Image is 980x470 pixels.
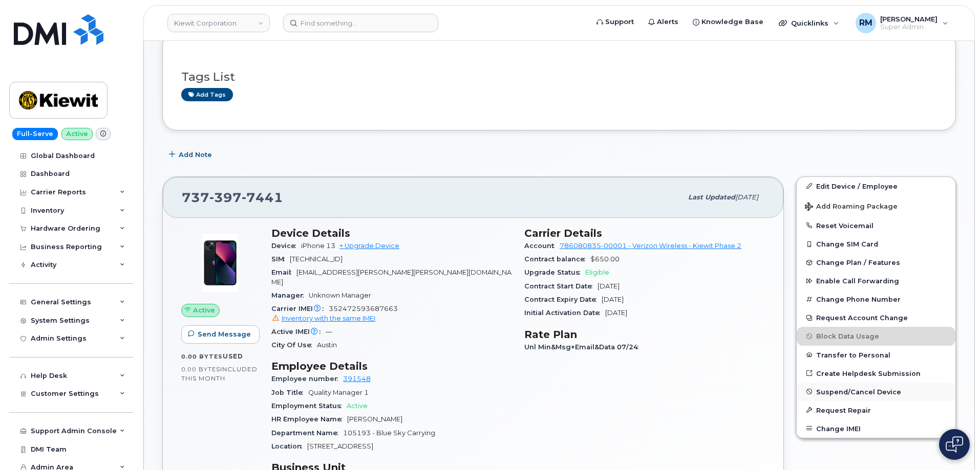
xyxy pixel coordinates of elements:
button: Change IMEI [797,419,955,438]
span: Employee number [271,375,343,383]
h3: Tags List [181,71,937,83]
span: 0.00 Bytes [181,366,220,373]
span: Job Title [271,389,308,396]
span: [EMAIL_ADDRESS][PERSON_NAME][PERSON_NAME][DOMAIN_NAME] [271,268,512,285]
button: Enable Call Forwarding [797,272,955,290]
a: Add tags [181,88,233,101]
h3: Device Details [271,227,512,239]
div: Rachel Miller [848,13,955,33]
span: Carrier IMEI [271,305,329,312]
span: Manager [271,292,309,299]
span: 352472593687663 [271,305,512,323]
a: Kiewit Corporation [167,14,270,32]
span: Austin [317,341,337,349]
span: Device [271,242,301,250]
button: Request Repair [797,401,955,419]
span: Upgrade Status [524,268,585,276]
a: Knowledge Base [686,12,771,32]
span: iPhone 13 [301,242,335,250]
h3: Employee Details [271,360,512,372]
input: Find something... [283,14,438,32]
button: Add Roaming Package [797,195,955,216]
span: [PERSON_NAME] [880,15,938,23]
a: Edit Device / Employee [797,177,955,195]
span: Location [271,442,307,450]
span: [TECHNICAL_ID] [290,255,343,263]
span: Department Name [271,429,343,437]
span: [DATE] [602,296,624,303]
span: Suspend/Cancel Device [816,388,901,395]
div: Quicklinks [772,13,846,33]
h3: Rate Plan [524,328,765,341]
button: Send Message [181,325,260,344]
span: [DATE] [735,193,758,201]
span: [DATE] [598,282,620,290]
span: Unknown Manager [309,292,371,299]
img: Open chat [946,436,963,453]
span: Eligible [585,268,609,276]
span: City Of Use [271,341,317,349]
img: image20231002-3703462-1ig824h.jpeg [189,232,251,294]
span: Active IMEI [271,328,326,335]
button: Transfer to Personal [797,346,955,364]
span: Active [193,305,215,315]
span: Inventory with the same IMEI [282,315,375,322]
span: 105193 - Blue Sky Carrying [343,429,435,437]
button: Block Data Usage [797,327,955,345]
span: 0.00 Bytes [181,353,223,360]
button: Add Note [162,146,221,164]
span: Support [605,17,634,27]
span: HR Employee Name [271,415,347,423]
span: — [326,328,332,335]
button: Reset Voicemail [797,216,955,235]
a: 391548 [343,375,371,383]
a: Alerts [641,12,686,32]
span: Contract Expiry Date [524,296,602,303]
span: included this month [181,365,258,382]
a: 786080835-00001 - Verizon Wireless - Kiewit Phase 2 [560,242,741,250]
span: Enable Call Forwarding [816,277,899,285]
span: RM [859,17,872,29]
span: Contract Start Date [524,282,598,290]
button: Change Phone Number [797,290,955,308]
span: Change Plan / Features [816,259,900,266]
h3: Carrier Details [524,227,765,239]
span: Quality Manager 1 [308,389,369,396]
span: Send Message [198,329,251,339]
span: Add Note [179,150,212,160]
span: [DATE] [605,309,627,317]
span: Last updated [688,193,735,201]
span: 7441 [242,190,283,205]
span: 397 [209,190,242,205]
span: 737 [182,190,283,205]
span: [PERSON_NAME] [347,415,402,423]
span: SIM [271,255,290,263]
button: Change SIM Card [797,235,955,253]
span: Alerts [657,17,678,27]
a: Create Helpdesk Submission [797,364,955,383]
span: Unl Min&Msg+Email&Data 07/24 [524,343,644,351]
span: [STREET_ADDRESS] [307,442,373,450]
span: Initial Activation Date [524,309,605,317]
span: Contract balance [524,255,590,263]
a: Inventory with the same IMEI [271,315,375,322]
span: Active [347,402,368,410]
span: Email [271,268,296,276]
button: Request Account Change [797,308,955,327]
button: Suspend/Cancel Device [797,383,955,401]
button: Change Plan / Features [797,253,955,272]
span: Add Roaming Package [805,203,898,212]
a: Support [589,12,641,32]
span: Employment Status [271,402,347,410]
span: $650.00 [590,255,620,263]
span: Quicklinks [791,19,828,27]
span: Super Admin [880,23,938,31]
a: + Upgrade Device [339,242,399,250]
span: Account [524,242,560,250]
span: used [223,352,243,360]
span: Knowledge Base [701,17,763,27]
